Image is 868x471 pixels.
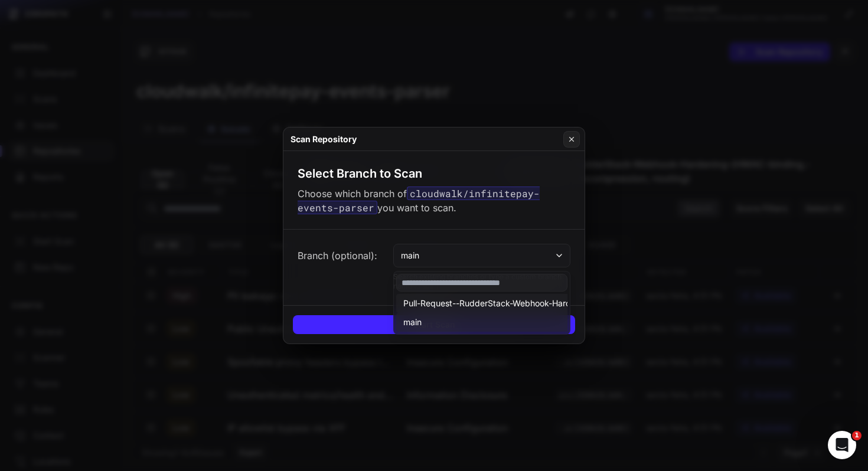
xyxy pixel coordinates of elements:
[293,315,575,334] button: Start Scan
[291,133,357,145] h4: Scan Repository
[852,431,862,440] span: 1
[298,187,540,214] code: cloudwalk/infinitepay-events-parser
[403,316,422,328] span: main
[298,248,377,263] span: Branch (optional):
[401,250,419,261] span: main
[298,165,422,182] h3: Select Branch to Scan
[396,313,825,332] button: main
[393,272,570,291] p: Search existing branches or type a custom branch name to scan.
[393,271,570,335] div: main
[298,187,570,215] p: Choose which branch of you want to scan.
[393,244,570,267] button: main
[403,297,818,309] span: Pull-Request--RudderStack-Webhook-Hardening-(HMAC-binding,-replay,-real-IP,-decompression,-routing)
[828,431,856,459] iframe: Intercom live chat
[396,294,825,313] button: Pull-Request--RudderStack-Webhook-Hardening-(HMAC-binding,-replay,-real-IP,-decompression,-routing)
